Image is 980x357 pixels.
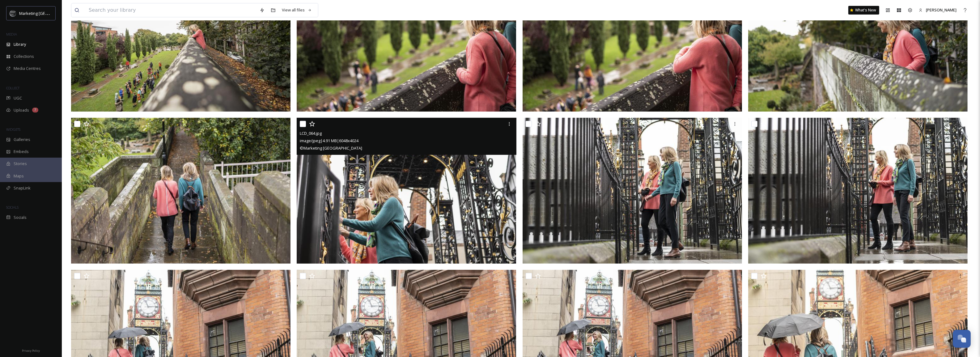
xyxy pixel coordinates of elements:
span: [PERSON_NAME] [926,7,957,13]
span: MEDIA [6,32,17,36]
span: Collections [14,53,34,59]
span: Galleries [14,137,30,142]
a: What's New [848,6,879,15]
img: LCD_065.jpg [71,118,291,264]
div: 7 [32,108,38,113]
span: Stories [14,161,27,167]
img: LCD_063.jpg [523,118,742,264]
img: LCD_064.jpg [297,118,516,264]
span: LCD_064.jpg [300,130,322,136]
a: [PERSON_NAME] [916,4,960,16]
span: COLLECT [6,86,19,90]
span: © Marketing [GEOGRAPHIC_DATA] [300,145,362,151]
span: Socials [14,215,27,220]
span: SnapLink [14,185,31,191]
span: image/jpeg | 4.91 MB | 6048 x 4024 [300,138,358,143]
img: MC-Logo-01.svg [10,10,16,16]
a: View all files [279,4,315,16]
span: WIDGETS [6,127,20,132]
span: SOCIALS [6,205,19,210]
span: Maps [14,173,24,179]
button: Open Chat [953,330,971,348]
span: Embeds [14,149,29,155]
span: Privacy Policy [22,349,40,353]
span: Uploads [14,107,29,113]
span: Marketing [GEOGRAPHIC_DATA] [19,10,78,16]
a: Privacy Policy [22,346,40,354]
span: Media Centres [14,66,41,71]
span: Library [14,41,26,47]
img: LCD_062.jpg [748,118,968,264]
input: Search your library [86,3,257,17]
span: UGC [14,95,22,101]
